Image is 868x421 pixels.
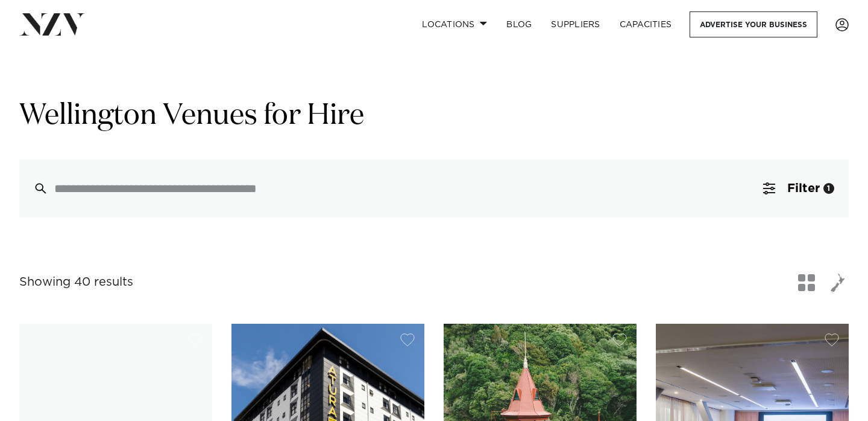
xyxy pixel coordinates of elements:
div: Showing 40 results [19,273,133,292]
h1: Wellington Venues for Hire [19,97,849,135]
a: Capacities [610,11,682,37]
button: Filter1 [749,159,849,217]
a: Locations [412,11,497,37]
span: Filter [787,182,820,194]
img: nzv-logo.png [19,13,85,35]
a: Advertise your business [690,11,817,37]
div: 1 [823,183,834,194]
a: BLOG [497,11,541,37]
a: SUPPLIERS [541,11,609,37]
